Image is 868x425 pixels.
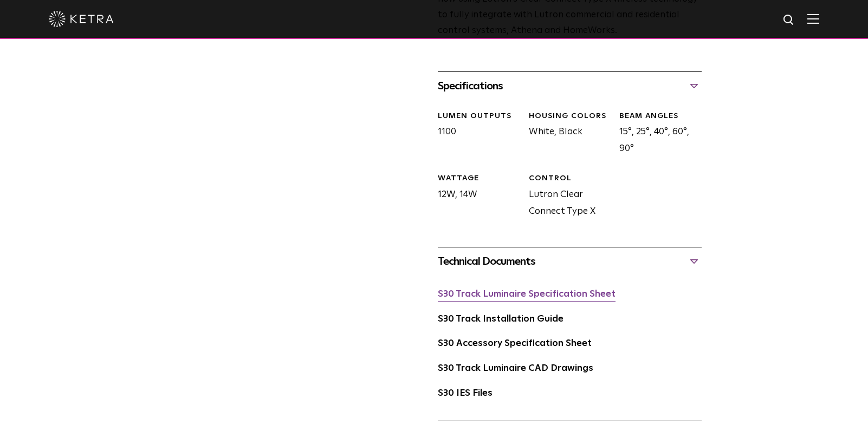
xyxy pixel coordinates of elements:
div: Technical Documents [438,253,702,270]
div: LUMEN OUTPUTS [438,111,520,122]
a: S30 IES Files [438,389,493,398]
div: 15°, 25°, 40°, 60°, 90° [611,111,702,158]
div: Specifications [438,77,702,95]
div: WATTAGE [438,173,520,184]
div: BEAM ANGLES [619,111,702,122]
div: 1100 [430,111,520,158]
a: S30 Accessory Specification Sheet [438,339,592,348]
img: Hamburger%20Nav.svg [807,14,819,24]
div: CONTROL [529,173,611,184]
div: Lutron Clear Connect Type X [521,173,611,220]
div: White, Black [521,111,611,158]
img: ketra-logo-2019-white [49,11,114,27]
a: S30 Track Luminaire Specification Sheet [438,290,616,299]
div: 12W, 14W [430,173,520,220]
img: search icon [782,14,796,27]
div: HOUSING COLORS [529,111,611,122]
a: S30 Track Installation Guide [438,315,563,324]
a: S30 Track Luminaire CAD Drawings [438,364,593,373]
